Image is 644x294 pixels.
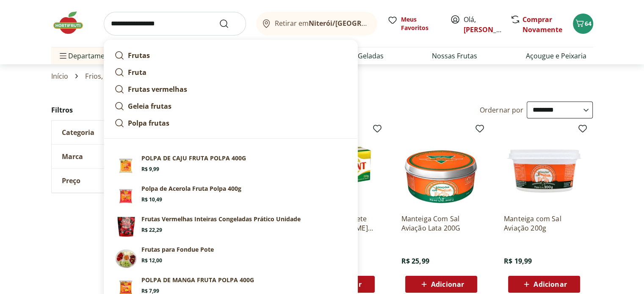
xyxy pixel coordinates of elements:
span: R$ 25,99 [401,256,429,266]
span: Departamentos [58,46,119,66]
span: Categoria [62,128,94,137]
span: 64 [585,19,591,27]
strong: Frutas vermelhas [128,85,187,94]
span: R$ 12,00 [141,257,162,264]
a: Polpa frutas [111,115,351,132]
a: PrincipalFrutas para Fondue PoteR$ 12,00 [111,242,351,272]
span: Olá, [464,14,501,35]
a: Geleia frutas [111,98,351,115]
img: Frutas Vermelhas Inteiras Congeladas Prático 400g [114,215,138,239]
button: Categoria [52,121,179,144]
span: Adicionar [431,281,464,288]
img: Hortifruti [51,10,94,36]
img: Principal [114,245,138,269]
img: Manteiga Com Sal Aviação Lata 200G [401,127,481,207]
a: Frios, Queijos & Laticínios [85,72,169,80]
a: Comprar Novamente [522,15,562,34]
span: Adicionar [533,281,567,288]
button: Marca [52,145,179,168]
span: R$ 19,99 [504,256,532,266]
button: Preço [52,169,179,192]
p: Polpa de Acerola Fruta Polpa 400g [141,184,241,193]
strong: Fruta [128,68,146,77]
a: Manteiga Com Sal Aviação Lata 200G [401,214,481,233]
label: Ordernar por [480,105,524,115]
span: R$ 9,99 [141,166,159,173]
p: POLPA DE CAJU FRUTA POLPA 400G [141,154,246,162]
button: Adicionar [508,276,580,293]
button: Submit Search [219,19,239,29]
span: R$ 22,29 [141,227,162,234]
img: Manteiga com Sal Aviação 200g [504,127,584,207]
a: Frutas vermelhas [111,81,351,98]
a: Açougue e Peixaria [525,51,586,61]
a: [PERSON_NAME] [464,25,519,34]
a: Meus Favoritos [387,15,440,32]
h2: Filtros [51,102,179,118]
span: R$ 10,49 [141,196,162,203]
p: POLPA DE MANGA FRUTA POLPA 400G [141,276,254,284]
span: Marca [62,152,83,161]
a: Fruta [111,64,351,81]
p: Frutas Vermelhas Inteiras Congeladas Prático Unidade [141,215,301,223]
a: Polpa de Acerola Fruta Polpa 400gR$ 10,49 [111,181,351,212]
a: Nossas Frutas [432,51,477,61]
strong: Frutas [128,51,150,60]
button: Carrinho [573,14,593,34]
span: Preço [62,176,80,185]
strong: Polpa frutas [128,118,169,128]
a: Frutas Vermelhas Inteiras Congeladas Prático 400gFrutas Vermelhas Inteiras Congeladas Prático Uni... [111,212,351,242]
a: Início [51,72,69,80]
button: Retirar emNiterói/[GEOGRAPHIC_DATA] [256,12,377,36]
strong: Geleia frutas [128,102,171,111]
button: Menu [58,46,68,66]
input: search [104,12,246,36]
button: Adicionar [405,276,477,293]
span: Retirar em [275,19,368,27]
b: Niterói/[GEOGRAPHIC_DATA] [309,19,405,28]
a: Manteiga com Sal Aviação 200g [504,214,584,233]
a: Frutas [111,47,351,64]
span: Meus Favoritos [401,15,440,32]
a: POLPA DE CAJU FRUTA POLPA 400GR$ 9,99 [111,151,351,181]
p: Frutas para Fondue Pote [141,245,214,254]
